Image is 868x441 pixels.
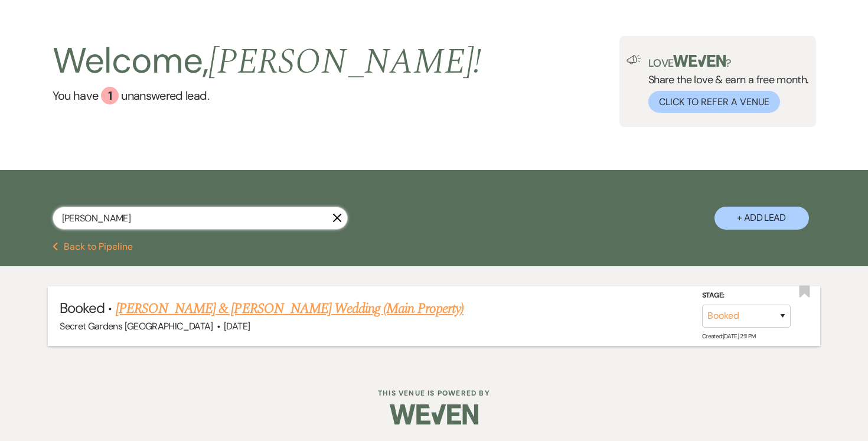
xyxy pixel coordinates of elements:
input: Search by name, event date, email address or phone number [53,207,348,230]
img: loud-speaker-illustration.svg [626,55,641,64]
span: Created: [DATE] 2:11 PM [702,332,756,340]
label: Stage: [702,289,791,302]
button: + Add Lead [714,207,809,230]
a: You have 1 unanswered lead. [53,87,482,104]
img: Weven Logo [390,394,478,435]
span: [DATE] [224,320,250,332]
button: Back to Pipeline [53,242,133,251]
div: Share the love & earn a free month. [641,55,809,113]
a: [PERSON_NAME] & [PERSON_NAME] Wedding (Main Property) [116,298,464,319]
button: Click to Refer a Venue [648,91,780,113]
p: Love ? [648,55,809,68]
span: Secret Gardens [GEOGRAPHIC_DATA] [60,320,213,332]
span: Booked [60,299,105,317]
img: weven-logo-green.svg [673,55,726,67]
div: 1 [101,87,119,104]
span: [PERSON_NAME] ! [208,35,481,89]
h2: Welcome, [53,36,482,87]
